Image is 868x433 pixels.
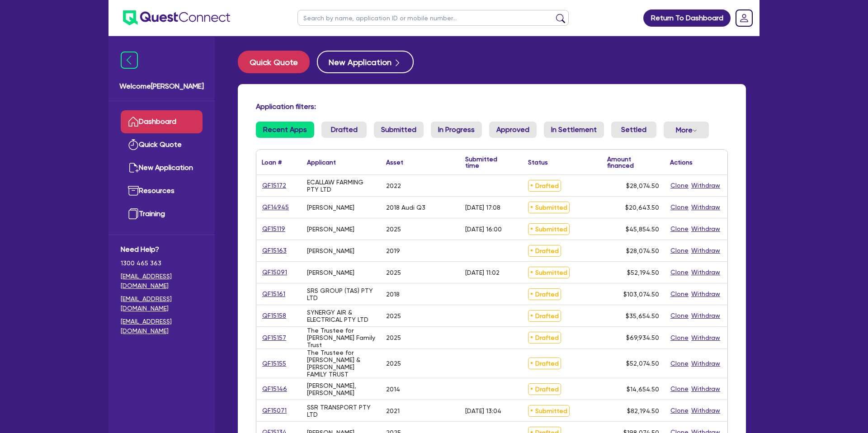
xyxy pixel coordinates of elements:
span: Need Help? [121,244,203,255]
span: Drafted [528,332,561,344]
div: [DATE] 16:00 [465,226,502,233]
a: QF15091 [262,267,288,278]
button: Clone [670,267,689,278]
span: Drafted [528,245,561,257]
span: Submitted [528,405,570,417]
a: Quick Quote [238,51,317,73]
span: $14,654.50 [627,386,659,393]
button: Withdraw [691,384,721,394]
a: Settled [611,122,656,138]
div: [DATE] 11:02 [465,269,500,276]
button: Dropdown toggle [664,122,709,138]
div: Asset [386,159,403,165]
div: 2025 [386,269,401,276]
a: QF15155 [262,358,287,369]
div: The Trustee for [PERSON_NAME] Family Trust [307,327,375,348]
button: Clone [670,245,689,256]
span: Submitted [528,202,570,213]
span: 1300 465 363 [121,259,203,268]
a: Approved [489,122,537,138]
span: Submitted [528,223,570,235]
div: SRS GROUP (TAS) PTY LTD [307,287,375,301]
span: Drafted [528,310,561,322]
button: Withdraw [691,405,721,416]
a: Training [121,202,203,226]
button: Withdraw [691,245,721,256]
div: [PERSON_NAME], [PERSON_NAME] [307,382,375,396]
img: quest-connect-logo-blue [123,10,230,25]
img: quick-quote [128,139,139,150]
div: 2022 [386,182,401,189]
a: Recent Apps [256,122,314,138]
div: 2025 [386,334,401,341]
button: Clone [670,202,689,212]
a: QF15157 [262,333,287,343]
div: 2019 [386,247,400,254]
button: Withdraw [691,267,721,278]
button: Clone [670,289,689,299]
a: QF15158 [262,311,287,321]
span: $52,194.50 [627,269,659,276]
div: [PERSON_NAME] [307,269,354,276]
span: $28,074.50 [626,182,659,189]
a: Drafted [321,122,367,138]
button: Clone [670,224,689,234]
span: $82,194.50 [627,407,659,414]
span: Drafted [528,358,561,369]
div: SSR TRANSPORT PTY LTD [307,404,375,418]
div: 2021 [386,407,400,414]
button: Clone [670,180,689,191]
div: Submitted time [465,156,509,169]
a: QF15119 [262,224,286,234]
img: new-application [128,162,139,173]
button: New Application [317,51,414,73]
button: Withdraw [691,180,721,191]
a: [EMAIL_ADDRESS][DOMAIN_NAME] [121,317,203,336]
a: [EMAIL_ADDRESS][DOMAIN_NAME] [121,272,203,291]
div: Applicant [307,159,336,165]
a: QF15172 [262,180,287,191]
input: Search by name, application ID or mobile number... [297,10,569,26]
a: QF15161 [262,289,286,299]
div: Loan # [262,159,282,165]
span: $35,654.50 [626,312,659,320]
a: New Application [121,156,203,179]
button: Withdraw [691,224,721,234]
span: Drafted [528,180,561,192]
button: Withdraw [691,358,721,369]
button: Clone [670,405,689,416]
span: Submitted [528,267,570,278]
button: Clone [670,311,689,321]
a: QF15146 [262,384,288,394]
a: In Progress [431,122,482,138]
div: Actions [670,159,693,165]
a: QF15163 [262,245,287,256]
span: $20,643.50 [625,204,659,211]
h4: Application filters: [256,102,728,111]
div: [PERSON_NAME] [307,247,354,254]
div: SYNERGY AIR & ELECTRICAL PTY LTD [307,309,375,323]
a: Resources [121,179,203,202]
a: Quick Quote [121,133,203,156]
span: $69,934.50 [626,334,659,341]
button: Clone [670,358,689,369]
div: 2018 Audi Q3 [386,204,425,211]
button: Withdraw [691,333,721,343]
span: $103,074.50 [623,291,659,298]
div: Amount financed [607,156,659,169]
button: Withdraw [691,311,721,321]
div: 2025 [386,312,401,320]
button: Clone [670,384,689,394]
img: training [128,208,139,219]
img: resources [128,185,139,196]
span: Welcome [PERSON_NAME] [119,81,204,92]
button: Clone [670,333,689,343]
span: Drafted [528,383,561,395]
a: In Settlement [544,122,604,138]
div: [DATE] 17:08 [465,204,500,211]
span: $28,074.50 [626,247,659,254]
span: Drafted [528,288,561,300]
button: Withdraw [691,289,721,299]
div: 2014 [386,386,400,393]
